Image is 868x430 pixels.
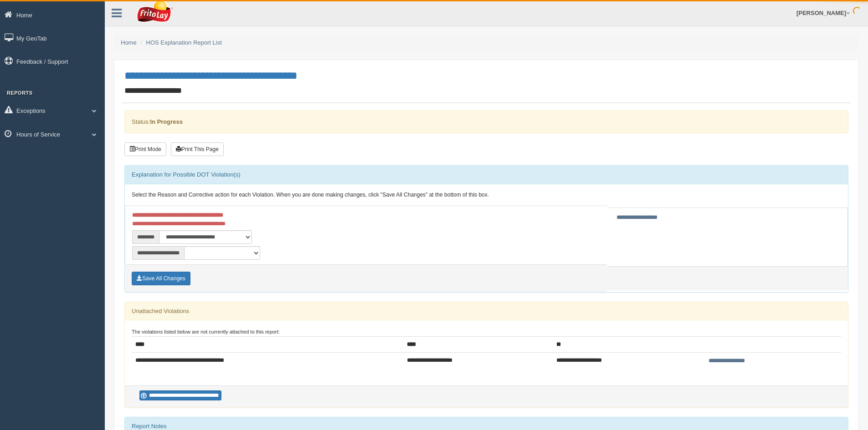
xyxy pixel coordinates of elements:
div: Explanation for Possible DOT Violation(s) [125,166,848,184]
div: Select the Reason and Corrective action for each Violation. When you are done making changes, cli... [125,184,848,206]
a: HOS Explanation Report List [146,39,222,46]
strong: In Progress [150,118,183,125]
button: Print Mode [124,142,166,156]
button: Save [132,272,190,285]
small: The violations listed below are not currently attached to this report: [132,329,280,334]
button: Print This Page [171,142,224,156]
a: Home [121,39,137,46]
div: Unattached Violations [125,302,848,320]
div: Status: [124,110,848,133]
